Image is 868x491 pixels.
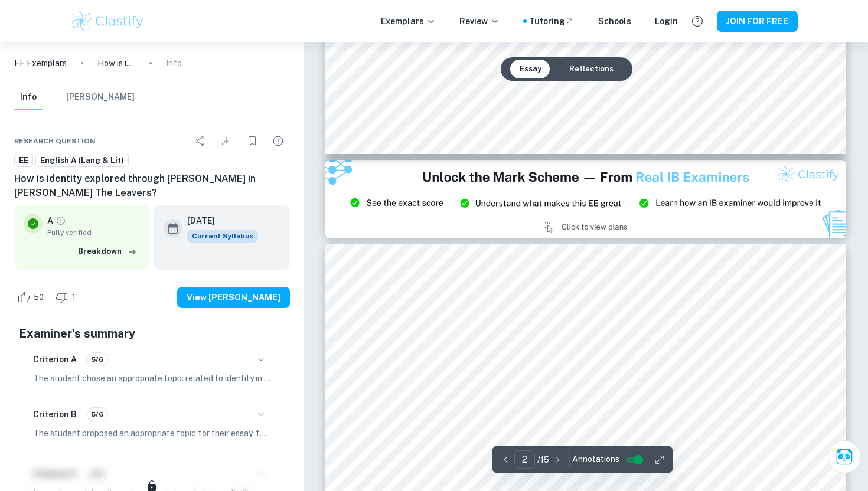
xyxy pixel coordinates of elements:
a: EE [14,153,33,168]
a: Grade fully verified [56,215,66,226]
span: EE [15,155,32,166]
span: Research question [14,136,96,146]
span: Fully verified [47,227,140,238]
div: Report issue [266,129,290,153]
div: Download [214,129,238,153]
span: Current Syllabus [187,230,258,243]
button: JOIN FOR FREE [717,11,798,32]
h6: Criterion A [33,353,77,366]
h6: How is identity explored through [PERSON_NAME] in [PERSON_NAME] The Leavers? [14,172,290,200]
h5: Examiner's summary [19,325,285,342]
div: Dislike [53,288,82,307]
h6: [DATE] [187,214,249,227]
span: 5/6 [87,354,107,365]
button: [PERSON_NAME] [66,84,135,110]
button: Info [14,84,43,110]
span: English A (Lang & Lit) [36,155,128,166]
img: Ad [325,160,846,238]
p: The student proposed an appropriate topic for their essay, focusing on the theme of identity thro... [33,427,271,440]
button: View [PERSON_NAME] [177,287,290,308]
button: Breakdown [75,243,140,260]
p: Review [459,15,500,28]
a: Schools [598,15,631,28]
button: Essay [510,60,551,78]
div: Share [188,129,212,153]
p: / 15 [537,453,549,466]
div: Bookmark [240,129,264,153]
a: EE Exemplars [14,57,67,70]
button: Help and Feedback [687,11,707,31]
span: Annotations [572,453,619,466]
p: A [47,214,53,227]
p: Info [166,57,182,70]
span: 1 [66,292,82,303]
a: Tutoring [529,15,575,28]
div: This exemplar is based on the current syllabus. Feel free to refer to it for inspiration/ideas wh... [187,230,258,243]
h6: Criterion B [33,408,77,421]
p: The student chose an appropriate topic related to identity in [PERSON_NAME] novel "The Leavers", ... [33,372,271,385]
img: Clastify logo [70,9,145,33]
p: How is identity explored through [PERSON_NAME] in [PERSON_NAME] The Leavers? [97,57,135,70]
span: 5/6 [87,409,107,420]
button: Reflections [560,60,623,78]
button: Ask Clai [828,440,861,473]
div: Like [14,288,50,307]
span: 50 [27,292,50,303]
a: Login [655,15,678,28]
a: English A (Lang & Lit) [35,153,129,168]
p: Exemplars [381,15,436,28]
